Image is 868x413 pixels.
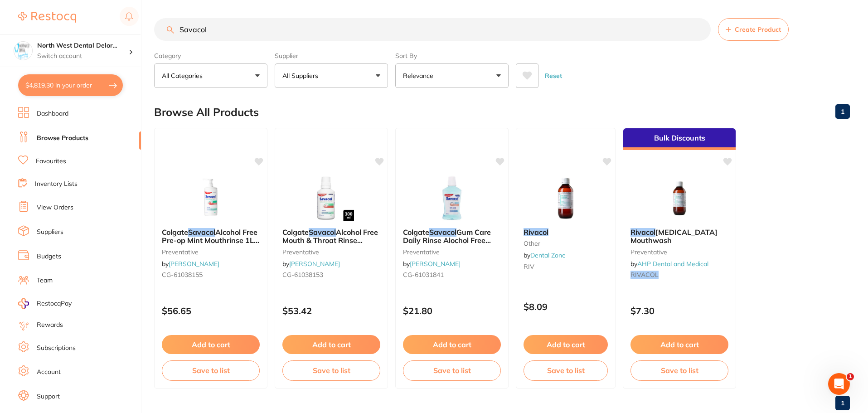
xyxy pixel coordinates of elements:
[536,175,595,221] img: Rivacol
[524,335,608,354] button: Add to cart
[403,260,461,268] span: by
[524,251,566,259] span: by
[282,248,380,256] small: preventative
[403,228,501,245] b: Colgate Savacol Gum Care Daily Rinse Alochol Free 500ml x4
[37,252,61,261] a: Budgets
[154,52,267,60] label: Category
[282,228,380,245] b: Colgate Savacol Alcohol Free Mouth & Throat Rinse 300ml X 6
[282,360,380,380] button: Save to list
[282,260,340,268] span: by
[162,248,260,256] small: preventative
[524,360,608,380] button: Save to list
[37,52,129,61] p: Switch account
[18,74,123,96] button: $4,819.30 in your order
[630,271,659,279] em: RIVACOL
[835,102,850,121] a: 1
[403,306,501,316] p: $21.80
[162,306,260,316] p: $56.65
[18,298,29,309] img: RestocqPay
[524,240,608,247] small: other
[410,260,461,268] a: [PERSON_NAME]
[282,306,380,316] p: $53.42
[37,368,61,377] a: Account
[18,7,76,28] a: Restocq Logo
[630,260,708,268] span: by
[154,18,711,41] input: Search Products
[282,71,322,80] p: All Suppliers
[735,26,781,33] span: Create Product
[524,228,608,236] b: Rivacol
[828,373,850,395] iframe: Intercom live chat
[154,106,259,119] h2: Browse All Products
[835,394,850,412] a: 1
[37,344,76,353] a: Subscriptions
[403,228,429,237] span: Colgate
[275,63,388,88] button: All Suppliers
[37,203,73,212] a: View Orders
[37,228,63,237] a: Suppliers
[282,228,309,237] span: Colgate
[162,228,259,253] span: Alcohol Free Pre-op Mint Mouthrinse 1L 3PK
[162,360,260,380] button: Save to list
[36,157,66,166] a: Favourites
[403,335,501,354] button: Add to cart
[37,109,68,118] a: Dashboard
[18,298,72,309] a: RestocqPay
[395,52,509,60] label: Sort By
[403,71,437,80] p: Relevance
[169,260,219,268] a: [PERSON_NAME]
[403,271,444,279] span: CG-61031841
[37,392,60,401] a: Support
[403,228,491,253] span: Gum Care Daily Rinse Alochol Free 500ml x4
[282,228,378,253] span: Alcohol Free Mouth & Throat Rinse 300ml X 6
[524,262,534,271] span: RIV
[162,71,206,80] p: All Categories
[718,18,789,41] button: Create Product
[630,228,728,245] b: Rivacol Chlorhexidine Mouthwash
[188,228,215,237] em: Savacol
[302,175,361,221] img: Colgate Savacol Alcohol Free Mouth & Throat Rinse 300ml X 6
[422,175,481,221] img: Colgate Savacol Gum Care Daily Rinse Alochol Free 500ml x4
[162,335,260,354] button: Add to cart
[37,321,63,330] a: Rewards
[524,228,548,237] em: Rivacol
[289,260,340,268] a: [PERSON_NAME]
[162,271,203,279] span: CG-61038155
[37,134,88,143] a: Browse Products
[630,228,718,245] span: [MEDICAL_DATA] Mouthwash
[637,260,708,268] a: AHP Dental and Medical
[275,52,388,60] label: Supplier
[524,301,608,312] p: $8.09
[282,335,380,354] button: Add to cart
[403,360,501,380] button: Save to list
[162,228,188,237] span: Colgate
[630,248,728,256] small: preventative
[14,42,32,60] img: North West Dental Deloraine
[623,128,736,150] div: Bulk Discounts
[37,276,53,285] a: Team
[630,360,728,380] button: Save to list
[181,175,240,221] img: Colgate Savacol Alcohol Free Pre-op Mint Mouthrinse 1L 3PK
[18,12,76,23] img: Restocq Logo
[37,41,129,50] h4: North West Dental Deloraine
[309,228,336,237] em: Savacol
[542,63,565,88] button: Reset
[162,260,219,268] span: by
[154,63,267,88] button: All Categories
[37,299,72,308] span: RestocqPay
[282,271,323,279] span: CG-61038153
[650,175,709,221] img: Rivacol Chlorhexidine Mouthwash
[35,180,78,189] a: Inventory Lists
[530,251,566,259] a: Dental Zone
[847,373,854,380] span: 1
[395,63,509,88] button: Relevance
[403,248,501,256] small: preventative
[630,228,655,237] em: Rivacol
[630,335,728,354] button: Add to cart
[630,306,728,316] p: $7.30
[162,228,260,245] b: Colgate Savacol Alcohol Free Pre-op Mint Mouthrinse 1L 3PK
[429,228,456,237] em: Savacol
